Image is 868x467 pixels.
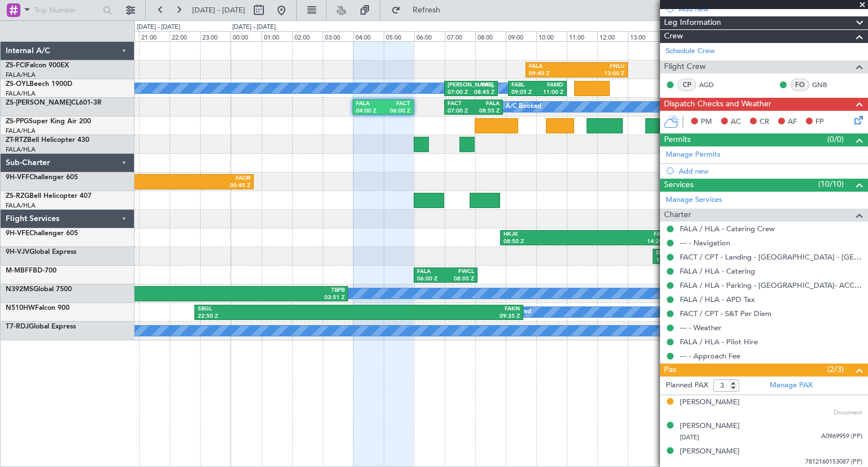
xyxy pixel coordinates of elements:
a: FALA/HLA [6,201,36,210]
div: FO [791,79,809,91]
div: 06:00 [414,31,445,41]
span: FP [815,116,824,128]
a: M-MBFFBD-700 [6,267,57,274]
span: AF [788,116,797,128]
span: (2/3) [827,364,844,375]
a: FALA/HLA [6,127,36,135]
div: 21:00 [139,31,170,41]
div: [DATE] - [DATE] [137,23,180,32]
a: FACT / CPT - Landing - [GEOGRAPHIC_DATA] - [GEOGRAPHIC_DATA] International FACT / CPT [680,252,862,262]
div: FALA [474,100,500,108]
div: 09:05 Z [511,89,537,97]
span: (0/0) [827,133,844,145]
div: 08:00 [475,31,506,41]
span: Leg Information [664,16,721,29]
div: 01:00 [262,31,292,41]
span: T7-RDJ [6,323,29,330]
a: FALA/HLA [6,145,36,154]
a: Manage PAX [770,380,813,391]
span: Dispatch Checks and Weather [664,98,771,111]
div: FACT [383,100,410,108]
div: FWCL [445,268,474,276]
span: [DATE] - [DATE] [192,5,245,15]
div: 09:35 Z [359,313,520,321]
a: ZT-RTZBell Helicopter 430 [6,137,89,144]
div: 08:45 Z [471,89,494,97]
span: M-MBFF [6,267,33,274]
div: 08:50 Z [504,238,585,246]
button: Refresh [386,1,454,19]
a: GNB [812,80,837,90]
a: N392MSGlobal 7500 [6,286,72,293]
div: FAOR [139,175,250,183]
span: Services [664,179,693,192]
div: FALA [417,268,446,276]
div: [PERSON_NAME] [680,397,740,408]
div: 14:25 Z [585,238,667,246]
span: ZS-[PERSON_NAME] [6,100,71,106]
span: Refresh [403,6,450,14]
div: [PERSON_NAME] [448,81,471,89]
span: 9H-VFF [6,174,29,181]
span: 7812160153087 (PP) [805,457,862,467]
div: FACT [448,100,474,108]
span: ZS-PPG [6,118,29,125]
a: --- - Approach Fee [680,351,740,361]
span: ZS-FCI [6,62,26,69]
span: [DATE] [680,433,699,442]
a: ZS-[PERSON_NAME]CL601-3R [6,100,102,106]
div: Add new [679,166,862,176]
input: Trip Number [34,2,99,19]
a: FALA/HLA [6,89,36,98]
div: FALA [529,63,576,71]
div: DIAP [656,249,746,257]
span: Permits [664,133,691,146]
a: --- - Navigation [680,238,730,248]
div: 23:00 [200,31,231,41]
div: FABL [511,81,537,89]
a: 9H-VFEChallenger 605 [6,230,78,237]
div: SBGL [198,305,359,313]
span: 9H-VJV [6,249,29,256]
span: N510HW [6,305,35,312]
a: ZS-PPGSuper King Air 200 [6,118,91,125]
div: 04:00 Z [356,107,383,115]
a: 9H-VJVGlobal Express [6,249,76,256]
span: Flight Crew [664,60,706,73]
div: FAMD [537,81,563,89]
div: 07:00 [445,31,475,41]
div: 07:00 Z [448,107,474,115]
a: 9H-VFFChallenger 605 [6,174,78,181]
a: Manage Services [666,194,722,206]
div: FNLU [576,63,624,71]
a: ZS-RZGBell Helicopter 407 [6,193,92,200]
a: N510HWFalcon 900 [6,305,70,312]
div: [PERSON_NAME] [680,421,740,432]
span: Charter [664,209,691,222]
div: 03:00 [323,31,353,41]
div: 09:00 [506,31,536,41]
div: 22:50 Z [198,313,359,321]
div: HKJK [504,231,585,239]
div: 10:00 [536,31,567,41]
div: FALA [356,100,383,108]
div: 22:00 [170,31,200,41]
div: 14:00 [658,31,689,41]
span: 9H-VFE [6,230,29,237]
div: FAPE [585,231,667,239]
span: ZS-OYL [6,81,29,88]
div: 00:45 Z [139,182,250,190]
div: A/C Booked [506,98,541,115]
span: (10/10) [818,178,844,190]
span: Document [834,408,862,418]
div: 06:00 Z [417,275,446,283]
div: TBPB [168,287,345,295]
div: 03:51 Z [168,294,345,302]
a: --- - Weather [680,323,722,332]
a: FALA / HLA - APD Tax [680,295,755,304]
div: 13:50 Z [656,257,746,265]
span: PM [701,116,712,128]
span: N392MS [6,286,33,293]
a: FACT / CPT - S&T Per Diem [680,309,771,318]
div: CP [678,79,696,91]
